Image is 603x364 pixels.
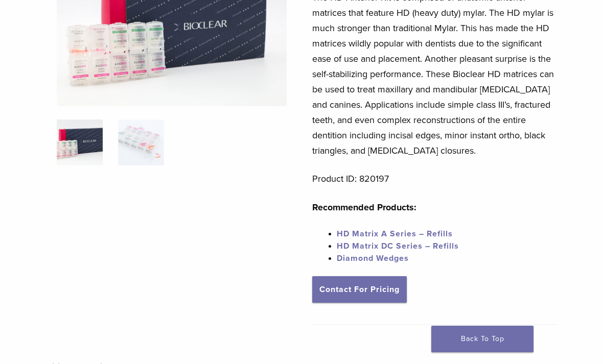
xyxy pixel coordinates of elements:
[118,119,164,165] img: Complete HD Anterior Kit - Image 2
[337,241,459,251] a: HD Matrix DC Series – Refills
[312,202,416,213] strong: Recommended Products:
[312,171,557,186] p: Product ID: 820197
[57,119,103,165] img: IMG_8088-1-324x324.jpg
[431,326,534,352] a: Back To Top
[312,276,407,303] a: Contact For Pricing
[337,229,453,239] a: HD Matrix A Series – Refills
[337,253,409,263] a: Diamond Wedges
